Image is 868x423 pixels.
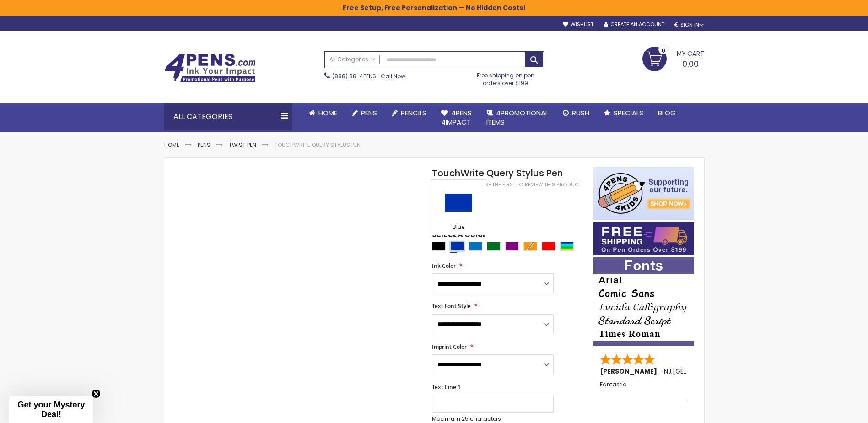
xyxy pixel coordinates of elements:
div: Purple [505,242,519,251]
span: 4Pens 4impact [441,108,472,127]
img: font-personalization-examples [593,257,694,346]
a: Blog [651,103,683,123]
span: Imprint Color [432,343,467,351]
a: Twist Pen [229,141,256,149]
span: Specials [614,108,643,118]
span: 0 [662,46,665,55]
li: TouchWrite Query Stylus Pen [275,141,361,149]
span: Pencils [401,108,426,118]
img: 4Pens Custom Pens and Promotional Products [164,54,256,83]
span: Get your Mystery Deal! [17,400,85,419]
a: Rush [555,103,597,123]
img: Free shipping on orders over $199 [593,222,694,255]
div: All Categories [164,103,292,130]
span: NJ [664,367,671,376]
p: Maximum 25 characters [432,415,554,423]
span: [GEOGRAPHIC_DATA] [673,367,740,376]
div: Fantastic [600,381,689,401]
a: Specials [597,103,651,123]
span: Home [318,108,337,118]
div: Blue [433,223,484,233]
div: Blue [450,242,464,251]
span: Text Font Style [432,302,471,310]
span: Text Line 1 [432,383,461,391]
a: Home [164,141,179,149]
a: Pens [198,141,210,149]
a: 0.00 0 [642,47,704,70]
button: Close teaser [92,389,101,398]
div: Black [432,242,446,251]
span: 4PROMOTIONAL ITEMS [486,108,548,127]
a: Pens [345,103,384,123]
img: 4pens 4 kids [593,167,694,220]
span: TouchWrite Query Stylus Pen [432,167,563,179]
div: Assorted [560,242,574,251]
div: Sign In [674,22,704,28]
span: 0.00 [682,58,699,70]
a: (888) 88-4PENS [332,72,376,80]
a: Wishlist [563,21,593,28]
div: Free shipping on pen orders over $199 [467,68,544,87]
div: Get your Mystery Deal!Close teaser [9,396,93,423]
div: Blue Light [469,242,482,251]
span: Ink Color [432,262,456,270]
span: [PERSON_NAME] [600,367,660,376]
span: Blog [658,108,676,118]
a: Create an Account [604,21,664,28]
span: Pens [361,108,377,118]
a: 4PROMOTIONALITEMS [479,103,555,133]
div: Red [542,242,555,251]
span: - , [660,367,740,376]
a: 4Pens4impact [434,103,479,133]
a: All Categories [325,52,380,67]
div: Green [487,242,501,251]
a: Be the first to review this product [485,181,581,188]
a: Home [302,103,345,123]
span: All Categories [329,56,375,63]
span: Rush [572,108,589,118]
span: Select A Color [432,230,486,242]
a: Pencils [384,103,434,123]
span: - Call Now! [332,72,407,80]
